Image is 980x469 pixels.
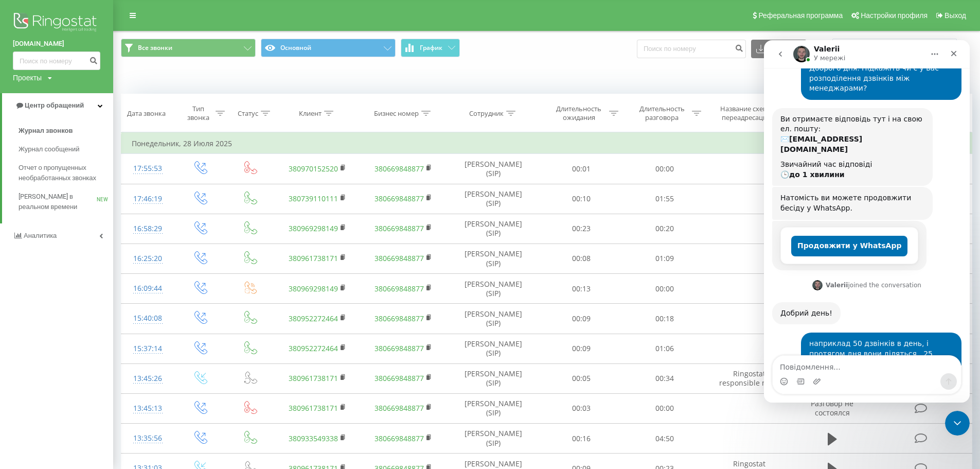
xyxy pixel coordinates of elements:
[375,223,424,233] a: 380669848877
[19,159,113,187] a: Отчет о пропущенных необработанных звонках
[289,194,338,203] a: 380739110111
[375,194,424,203] a: 380669848877
[375,433,424,443] a: 380669848877
[121,133,972,154] td: Понедельник, 28 Июля 2025
[132,189,164,209] div: 17:46:19
[469,109,504,118] div: Сотрудник
[19,163,108,183] span: Отчет о пропущенных необработанных звонках
[447,363,540,393] td: [PERSON_NAME] (SIP)
[540,274,622,304] td: 00:13
[375,403,424,413] a: 380669848877
[25,101,84,109] span: Центр обращений
[138,44,172,52] span: Все звонки
[540,184,622,214] td: 00:10
[623,214,706,244] td: 00:20
[13,10,100,36] img: Ringostat logo
[540,244,622,273] td: 00:08
[13,39,100,49] a: [DOMAIN_NAME]
[945,11,966,20] span: Выход
[623,363,706,393] td: 00:34
[19,126,73,136] span: Журнал звонков
[719,105,774,122] div: Название схемы переадресации
[261,39,396,57] button: Основной
[13,73,42,83] div: Проекты
[540,154,622,184] td: 00:01
[447,244,540,273] td: [PERSON_NAME] (SIP)
[374,109,419,118] div: Бизнес номер
[184,105,213,122] div: Тип звонка
[540,393,622,423] td: 00:03
[289,164,338,173] a: 380970152520
[132,339,164,359] div: 15:37:14
[375,343,424,353] a: 380669848877
[447,424,540,454] td: [PERSON_NAME] (SIP)
[238,109,258,118] div: Статус
[447,274,540,304] td: [PERSON_NAME] (SIP)
[132,159,164,179] div: 17:55:53
[623,184,706,214] td: 01:55
[375,314,424,323] a: 380669848877
[447,184,540,214] td: [PERSON_NAME] (SIP)
[375,164,424,173] a: 380669848877
[289,223,338,233] a: 380969298149
[623,304,706,334] td: 00:18
[758,11,843,20] span: Реферальная программа
[299,109,322,118] div: Клиент
[540,334,622,363] td: 00:09
[19,121,113,140] a: Журнал звонков
[375,373,424,383] a: 380669848877
[289,403,338,413] a: 380961738171
[623,154,706,184] td: 00:00
[375,284,424,293] a: 380669848877
[634,105,689,122] div: Длительность разговора
[447,304,540,334] td: [PERSON_NAME] (SIP)
[447,154,540,184] td: [PERSON_NAME] (SIP)
[289,314,338,323] a: 380952272464
[447,393,540,423] td: [PERSON_NAME] (SIP)
[289,433,338,443] a: 380933549338
[540,304,622,334] td: 00:09
[623,274,706,304] td: 00:00
[132,219,164,239] div: 16:58:29
[540,424,622,454] td: 00:16
[764,40,970,403] iframe: Intercom live chat
[719,369,779,388] span: Ringostat responsible ma...
[540,363,622,393] td: 00:05
[420,44,442,51] span: График
[24,232,57,239] span: Аналитика
[289,284,338,293] a: 380969298149
[132,369,164,389] div: 13:45:26
[447,334,540,363] td: [PERSON_NAME] (SIP)
[945,411,970,436] iframe: Intercom live chat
